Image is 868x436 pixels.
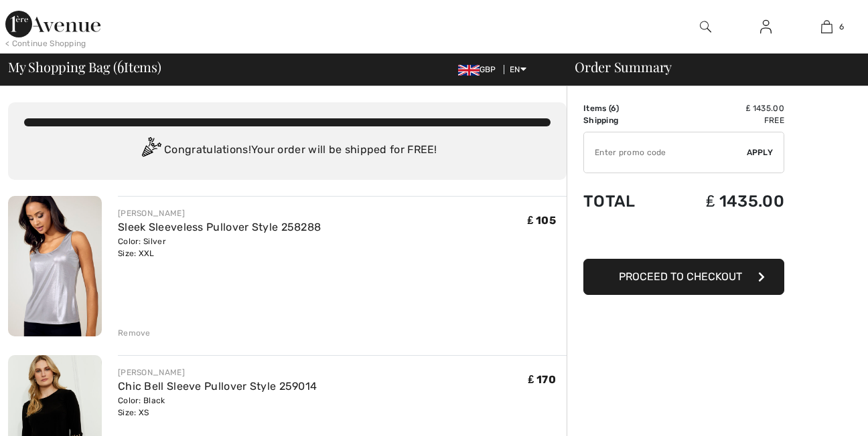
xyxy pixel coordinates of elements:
[5,11,100,37] img: 1ère Avenue
[118,395,317,419] div: Color: Black Size: XS
[458,65,480,76] img: UK Pound
[118,327,151,339] div: Remove
[583,102,663,114] td: Items ( )
[5,37,86,49] div: < Continue Shopping
[584,132,747,173] input: Promo code
[821,19,833,35] img: My Bag
[583,259,784,295] button: Proceed to Checkout
[118,235,321,259] div: Color: Silver Size: XXL
[510,65,526,74] span: EN
[458,65,502,74] span: GBP
[583,114,663,126] td: Shipping
[118,380,317,393] a: Chic Bell Sleeve Pullover Style 259014
[663,179,784,224] td: ₤ 1435.00
[619,270,742,283] span: Proceed to Checkout
[611,104,616,113] span: 6
[747,146,774,158] span: Apply
[8,60,161,74] span: My Shopping Bag ( Items)
[24,137,551,164] div: Congratulations! Your order will be shipped for FREE!
[839,21,844,33] span: 6
[663,114,784,126] td: Free
[8,196,102,336] img: Sleek Sleeveless Pullover Style 258288
[583,224,784,254] iframe: PayPal
[760,19,772,35] img: My Info
[528,214,556,227] span: ₤ 105
[583,179,663,224] td: Total
[749,19,782,35] a: Sign In
[117,57,124,74] span: 6
[663,102,784,114] td: ₤ 1435.00
[118,366,317,378] div: [PERSON_NAME]
[118,207,321,219] div: [PERSON_NAME]
[118,221,321,233] a: Sleek Sleeveless Pullover Style 258288
[137,137,164,164] img: Congratulation2.svg
[797,19,857,35] a: 6
[528,373,556,386] span: ₤ 170
[700,19,711,35] img: search the website
[559,60,860,74] div: Order Summary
